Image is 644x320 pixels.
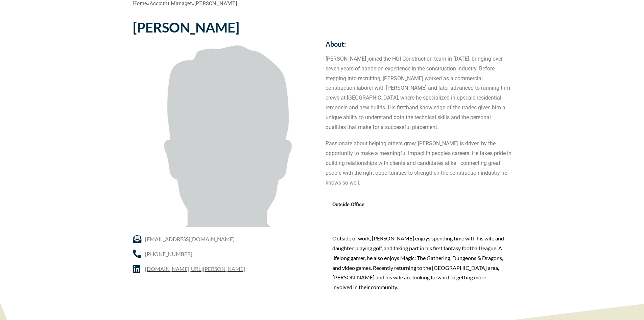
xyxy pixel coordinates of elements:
p: [PERSON_NAME] joined the HGI Construction team in [DATE], bringing over seven years of hands-on e... [326,54,511,132]
span: [EMAIL_ADDRESS][DOMAIN_NAME] [143,234,235,244]
span: [PHONE_NUMBER] [143,249,192,259]
span: [DOMAIN_NAME][URL][PERSON_NAME] [143,264,245,274]
h2: Contact: [326,21,511,27]
h4: Outside Office [332,201,505,210]
p: Outside of work, [PERSON_NAME] enjoys spending time with his wife and daughter, playing golf, and... [332,234,505,292]
a: [EMAIL_ADDRESS][DOMAIN_NAME] [133,234,319,244]
h1: [PERSON_NAME] [133,21,319,34]
a: [DOMAIN_NAME][URL][PERSON_NAME] [133,264,319,274]
a: [PHONE_NUMBER] [133,249,319,259]
p: Passionate about helping others grow, [PERSON_NAME] is driven by the opportunity to make a meanin... [326,139,511,188]
h2: About: [326,41,511,47]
